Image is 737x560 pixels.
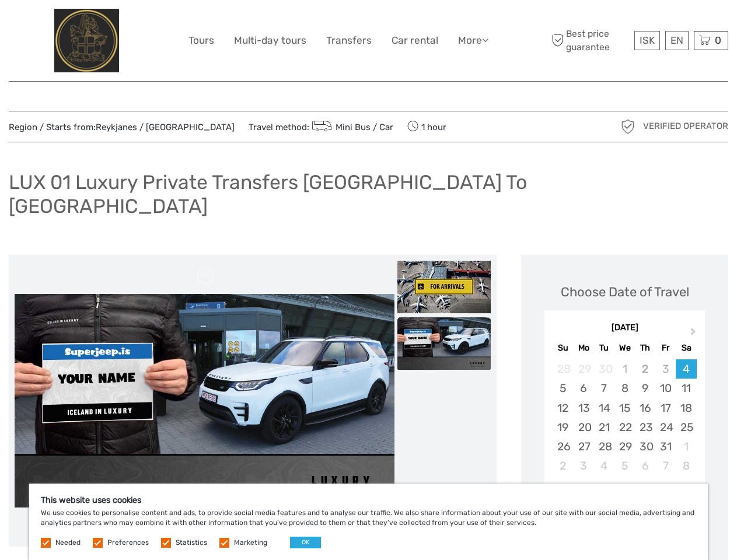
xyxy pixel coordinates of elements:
[574,398,594,418] div: Choose Monday, October 13th, 2025
[655,456,676,475] div: Choose Friday, November 7th, 2025
[685,325,704,344] button: Next Month
[9,121,235,134] span: Region / Starts from:
[55,538,81,548] label: Needed
[407,118,446,135] span: 1 hour
[290,537,321,548] button: OK
[676,456,696,475] div: Choose Saturday, November 8th, 2025
[234,538,267,548] label: Marketing
[544,322,705,334] div: [DATE]
[574,340,594,356] div: Mo
[553,359,573,379] div: Not available Sunday, September 28th, 2025
[188,32,214,49] a: Tours
[614,379,635,398] div: Choose Wednesday, October 8th, 2025
[553,398,573,418] div: Choose Sunday, October 12th, 2025
[16,20,132,30] p: We're away right now. Please check back later!
[15,294,394,508] img: 16fb447c7d50440eaa484c9a0dbf045b_main_slider.jpeg
[655,359,676,379] div: Not available Friday, October 3rd, 2025
[96,122,235,132] a: Reykjanes / [GEOGRAPHIC_DATA]
[655,340,676,356] div: Fr
[574,418,594,437] div: Choose Monday, October 20th, 2025
[548,359,701,475] div: month 2025-10
[676,359,696,379] div: Choose Saturday, October 4th, 2025
[29,484,708,560] div: We use cookies to personalise content and ads, to provide social media features and to analyse ou...
[326,32,372,49] a: Transfers
[655,398,676,418] div: Choose Friday, October 17th, 2025
[655,418,676,437] div: Choose Friday, October 24th, 2025
[619,117,637,136] img: verified_operator_grey_128.png
[614,359,635,379] div: Not available Wednesday, October 1st, 2025
[594,379,614,398] div: Choose Tuesday, October 7th, 2025
[574,359,594,379] div: Not available Monday, September 29th, 2025
[640,34,655,46] span: ISK
[553,340,573,356] div: Su
[574,379,594,398] div: Choose Monday, October 6th, 2025
[561,283,689,301] div: Choose Date of Travel
[594,418,614,437] div: Choose Tuesday, October 21st, 2025
[614,398,635,418] div: Choose Wednesday, October 15th, 2025
[41,495,696,505] h5: This website uses cookies
[635,340,655,356] div: Th
[635,379,655,398] div: Choose Thursday, October 9th, 2025
[594,437,614,456] div: Choose Tuesday, October 28th, 2025
[594,340,614,356] div: Tu
[553,418,573,437] div: Choose Sunday, October 19th, 2025
[176,538,207,548] label: Statistics
[234,32,306,49] a: Multi-day tours
[713,34,723,46] span: 0
[635,437,655,456] div: Choose Thursday, October 30th, 2025
[249,118,393,135] span: Travel method:
[458,32,488,49] a: More
[643,120,728,132] span: Verified Operator
[635,398,655,418] div: Choose Thursday, October 16th, 2025
[635,359,655,379] div: Not available Thursday, October 2nd, 2025
[594,456,614,475] div: Choose Tuesday, November 4th, 2025
[676,418,696,437] div: Choose Saturday, October 25th, 2025
[107,538,149,548] label: Preferences
[574,437,594,456] div: Choose Monday, October 27th, 2025
[614,418,635,437] div: Choose Wednesday, October 22nd, 2025
[594,359,614,379] div: Not available Tuesday, September 30th, 2025
[134,18,148,32] button: Open LiveChat chat widget
[594,398,614,418] div: Choose Tuesday, October 14th, 2025
[676,379,696,398] div: Choose Saturday, October 11th, 2025
[614,456,635,475] div: Choose Wednesday, November 5th, 2025
[655,437,676,456] div: Choose Friday, October 31st, 2025
[574,456,594,475] div: Choose Monday, November 3rd, 2025
[54,9,119,72] img: City Center Hotel
[676,340,696,356] div: Sa
[676,437,696,456] div: Choose Saturday, November 1st, 2025
[309,122,393,132] a: Mini Bus / Car
[549,27,631,53] span: Best price guarantee
[655,379,676,398] div: Choose Friday, October 10th, 2025
[392,32,438,49] a: Car rental
[397,261,491,313] img: d17cabca94be4cdf9a944f0c6cf5d444_slider_thumbnail.jpg
[553,437,573,456] div: Choose Sunday, October 26th, 2025
[676,398,696,418] div: Choose Saturday, October 18th, 2025
[553,456,573,475] div: Choose Sunday, November 2nd, 2025
[665,31,689,50] div: EN
[397,317,491,370] img: 16fb447c7d50440eaa484c9a0dbf045b_slider_thumbnail.jpeg
[635,418,655,437] div: Choose Thursday, October 23rd, 2025
[553,379,573,398] div: Choose Sunday, October 5th, 2025
[614,437,635,456] div: Choose Wednesday, October 29th, 2025
[635,456,655,475] div: Choose Thursday, November 6th, 2025
[9,170,728,218] h1: LUX 01 Luxury Private Transfers [GEOGRAPHIC_DATA] To [GEOGRAPHIC_DATA]
[614,340,635,356] div: We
